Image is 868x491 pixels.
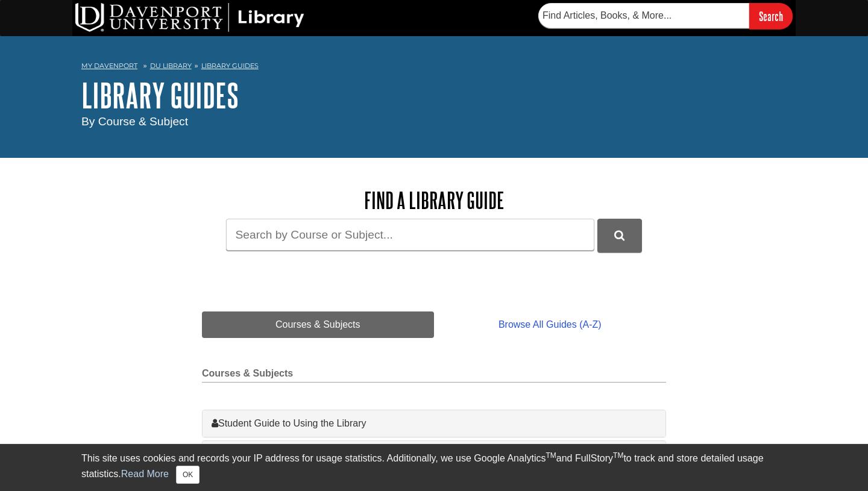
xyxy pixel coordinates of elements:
input: Find Articles, Books, & More... [538,3,749,28]
input: Search [749,3,793,29]
sup: TM [546,451,556,460]
a: Library Guides [201,61,259,70]
h2: Find a Library Guide [202,188,666,213]
sup: TM [613,451,623,460]
a: Browse All Guides (A-Z) [434,311,666,338]
div: By Course & Subject [81,113,787,131]
a: Read More [121,469,169,479]
form: Searches DU Library's articles, books, and more [538,3,793,29]
h2: Courses & Subjects [202,368,666,383]
i: Search Library Guides [614,230,624,241]
button: Close [176,466,200,484]
h1: Library Guides [81,77,787,113]
a: Courses & Subjects [202,311,434,338]
a: My Davenport [81,61,137,71]
a: Student Guide to Using the Library [212,416,656,431]
nav: breadcrumb [81,58,787,77]
div: This site uses cookies and records your IP address for usage statistics. Additionally, we use Goo... [81,451,787,484]
img: DU Library [75,3,304,32]
a: DU Library [150,61,192,70]
input: Search by Course or Subject... [226,219,594,251]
